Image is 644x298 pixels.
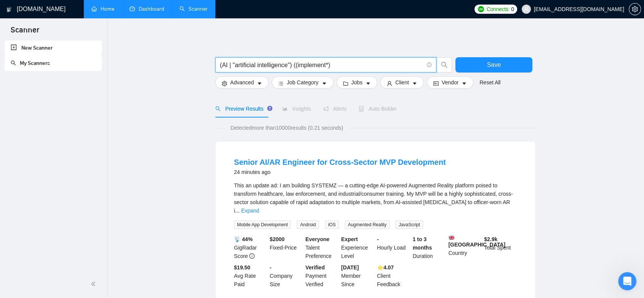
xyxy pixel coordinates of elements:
a: New Scanner [11,40,96,56]
span: area-chart [282,106,288,111]
span: caret-down [412,81,417,86]
div: Avg Rate Paid [232,263,268,288]
span: Job Category [287,78,318,87]
div: 👑 Laziza AI - Job Pre-Qualification [16,209,128,217]
button: Help [102,228,152,258]
b: $ 2.9k [484,236,497,242]
span: Help [121,247,133,252]
span: search [215,106,221,111]
span: Save [487,60,501,69]
b: Verified [306,264,325,271]
img: Profile image for Dima [91,12,106,27]
button: setting [629,3,641,15]
span: caret-down [365,81,371,86]
span: caret-down [461,81,467,86]
div: Tooltip anchor [266,105,273,112]
b: [DATE] [341,264,359,271]
span: search [437,61,452,68]
li: My Scanners [5,56,102,71]
span: idcard [433,81,439,86]
span: Connects: [487,5,509,13]
span: JavaScript [396,221,423,229]
span: Alerts [323,106,347,112]
img: Profile image for Viktor [120,12,135,27]
div: This an update ad: I am building SYSTEMZ — a cutting-edge AI-powered Augmented Reality platform p... [234,181,517,215]
div: 🔠 GigRadar Search Syntax: Query Operators for Optimized Job Searches [16,187,128,203]
span: Scanner [5,24,45,40]
b: 1 to 3 months [413,236,432,251]
button: idcardVendorcaret-down [427,76,473,89]
a: Reset All [479,78,500,87]
span: Advanced [230,78,254,87]
iframe: Intercom live chat [618,272,636,290]
b: 📡 44% [234,236,253,242]
div: Experience Level [340,235,375,260]
img: upwork-logo.png [478,6,484,12]
div: Client Feedback [375,263,411,288]
b: - [270,264,272,271]
b: $ 2000 [270,236,285,242]
img: logo [6,3,12,16]
span: iOS [325,221,339,229]
span: ... [235,208,240,214]
span: notification [323,106,328,111]
div: Sardor AI Prompt Library [16,224,128,232]
span: Search for help [16,148,62,156]
span: robot [359,106,364,111]
a: homeHome [91,6,114,12]
span: setting [222,81,227,86]
div: Fixed-Price [268,235,304,260]
button: settingAdvancedcaret-down [215,76,269,89]
div: 24 minutes ago [234,168,446,177]
span: Messages [63,247,90,252]
a: Expand [241,208,259,214]
div: Payment Verified [304,263,340,288]
div: Hourly Load [375,235,411,260]
img: Profile image for Sofiia [105,12,120,27]
span: Jobs [351,78,363,87]
li: New Scanner [5,40,102,56]
div: Ask a question [8,116,145,137]
div: 🔠 GigRadar Search Syntax: Query Operators for Optimized Job Searches [11,184,141,206]
span: setting [629,6,641,12]
b: Everyone [306,236,330,242]
button: Save [455,57,532,72]
b: $19.50 [234,264,250,271]
span: Detected more than 10000 results (0.21 seconds) [225,124,349,132]
button: Search for help [11,144,141,159]
div: Duration [411,235,447,260]
img: logo [15,14,27,27]
span: Vendor [442,78,458,87]
input: Search Freelance Jobs... [220,60,423,70]
a: searchScanner [179,6,208,12]
span: Client [395,78,409,87]
a: dashboardDashboard [130,6,164,12]
div: Ask a question [16,122,128,130]
a: searchMy Scanners [11,60,50,66]
p: How can we help? [15,93,137,106]
button: folderJobscaret-down [336,76,378,89]
div: Sardor AI Prompt Library [11,221,141,235]
div: Total Spent [482,235,518,260]
p: Hi [PERSON_NAME][EMAIL_ADDRESS][DOMAIN_NAME] 👋 [15,54,137,93]
span: info-circle [427,63,432,68]
span: double-left [91,280,98,288]
button: search [437,57,452,72]
div: 👑 Laziza AI - Job Pre-Qualification [11,206,141,221]
div: Country [447,235,483,260]
b: ⭐️ 4.07 [377,264,394,271]
span: bars [278,81,284,86]
button: Messages [51,228,101,258]
span: folder [343,81,348,86]
a: Senior AI/AR Engineer for Cross-Sector MVP Development [234,158,446,166]
div: ✅ How To: Connect your agency to [DOMAIN_NAME] [11,162,141,184]
div: GigRadar Score [232,235,268,260]
span: user [387,81,392,86]
img: 🇬🇧 [449,235,454,240]
span: Insights [282,106,311,112]
div: Talent Preference [304,235,340,260]
button: barsJob Categorycaret-down [272,76,333,89]
b: Expert [341,236,358,242]
div: Member Since [340,263,375,288]
span: Mobile App Development [234,221,291,229]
